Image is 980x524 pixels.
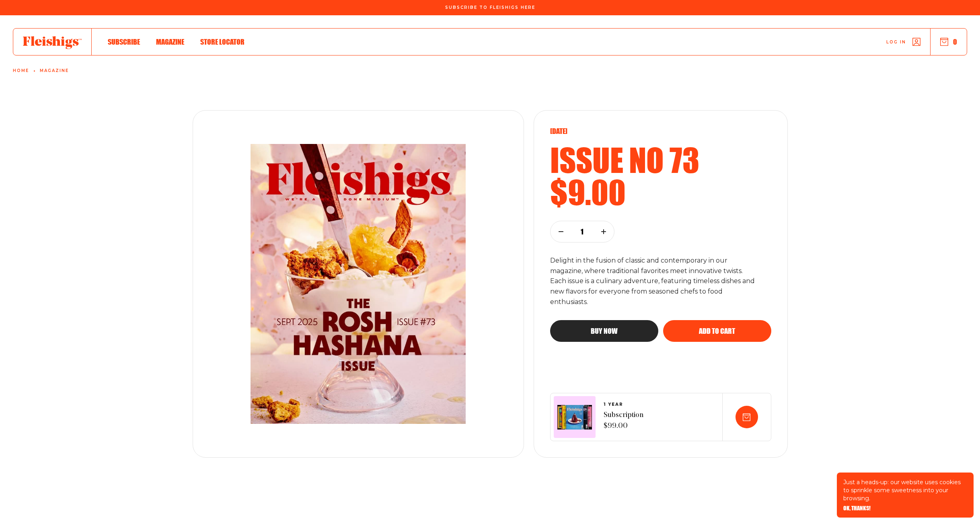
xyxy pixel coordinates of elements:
[40,68,69,73] a: Magazine
[200,36,244,47] a: Store locator
[550,127,771,136] p: [DATE]
[843,506,871,511] button: OK, THANKS!
[156,36,184,47] a: Magazine
[699,327,735,335] span: Add to cart
[604,402,643,407] span: 1 YEAR
[557,405,592,429] img: Magazines image
[200,37,244,46] span: Store locator
[444,5,537,9] a: Subscribe To Fleishigs Here
[886,38,920,46] a: Log in
[591,327,618,335] span: Buy now
[550,320,658,342] button: Buy now
[445,5,535,10] span: Subscribe To Fleishigs Here
[108,37,140,46] span: Subscribe
[604,410,643,432] span: Subscription $99.00
[108,36,140,47] a: Subscribe
[221,128,495,440] img: Issue number 73
[940,37,957,46] button: 0
[550,176,771,208] h2: $9.00
[550,144,771,176] h2: Issue no 73
[156,37,184,46] span: Magazine
[886,39,906,45] span: Log in
[577,227,588,236] p: 1
[13,68,29,73] a: Home
[550,255,758,308] p: Delight in the fusion of classic and contemporary in our magazine, where traditional favorites me...
[663,320,771,342] button: Add to cart
[604,402,643,432] a: 1 YEARSubscription $99.00
[843,478,967,502] p: Just a heads-up: our website uses cookies to sprinkle some sweetness into your browsing.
